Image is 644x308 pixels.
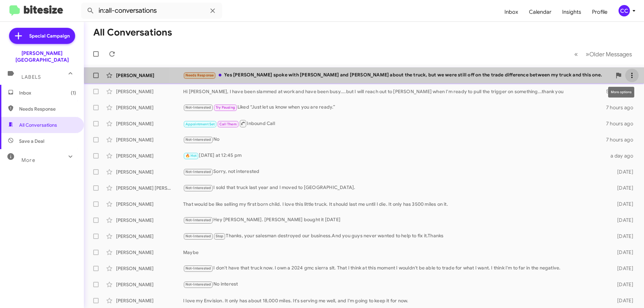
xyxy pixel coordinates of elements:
[606,265,639,272] div: [DATE]
[606,120,639,127] div: 7 hours ago
[219,122,237,126] span: Call Them
[116,169,183,175] div: [PERSON_NAME]
[619,5,630,16] div: CC
[21,157,35,163] span: More
[570,47,582,61] button: Previous
[183,281,606,288] div: No interest
[183,88,606,95] div: Hi [PERSON_NAME], I have been slammed at work and have been busy....but I will reach out to [PERS...
[116,249,183,256] div: [PERSON_NAME]
[19,89,76,96] span: Inbox
[582,47,636,61] button: Next
[183,104,606,111] div: Liked “Just let us know when you are ready.”
[116,152,183,159] div: [PERSON_NAME]
[574,50,578,58] span: «
[19,122,57,128] span: All Conversations
[185,234,211,238] span: Not-Interested
[116,201,183,207] div: [PERSON_NAME]
[499,2,524,22] a: Inbox
[216,105,235,110] span: Try Pausing
[19,138,44,144] span: Save a Deal
[116,185,183,191] div: [PERSON_NAME] [PERSON_NAME]
[606,169,639,175] div: [DATE]
[9,28,75,44] a: Special Campaign
[116,120,183,127] div: [PERSON_NAME]
[183,119,606,128] div: Inbound Call
[606,104,639,111] div: 7 hours ago
[606,185,639,191] div: [DATE]
[116,233,183,240] div: [PERSON_NAME]
[185,137,211,142] span: Not-Interested
[606,152,639,159] div: a day ago
[183,184,606,192] div: I sold that truck last year and I moved to [GEOGRAPHIC_DATA].
[185,218,211,222] span: Not-Interested
[606,217,639,224] div: [DATE]
[185,186,211,190] span: Not-Interested
[116,136,183,143] div: [PERSON_NAME]
[93,27,172,38] h1: All Conversations
[183,264,606,272] div: I don't have that truck now. I own a 2024 gmc sierra slt. That I think at this moment I wouldn't ...
[606,136,639,143] div: 7 hours ago
[183,232,606,240] div: Thanks, your salesman destroyed our business.And you guys never wanted to help to fix it.Thanks
[185,170,211,174] span: Not-Interested
[185,73,214,77] span: Needs Response
[116,88,183,95] div: [PERSON_NAME]
[19,106,76,112] span: Needs Response
[116,265,183,272] div: [PERSON_NAME]
[183,136,606,143] div: No
[606,281,639,288] div: [DATE]
[606,233,639,240] div: [DATE]
[606,297,639,304] div: [DATE]
[586,50,589,58] span: »
[183,201,606,207] div: That would be like selling my first born child. I love this little truck. It should last me until...
[29,33,70,39] span: Special Campaign
[183,168,606,176] div: Sorry, not interested
[185,153,197,158] span: 🔥 Hot
[81,3,222,19] input: Search
[185,282,211,287] span: Not-Interested
[571,47,636,61] nav: Page navigation example
[116,104,183,111] div: [PERSON_NAME]
[587,2,613,22] a: Profile
[116,72,183,79] div: [PERSON_NAME]
[185,105,211,110] span: Not-Interested
[185,122,215,126] span: Appointment Set
[216,234,224,238] span: Stop
[183,216,606,224] div: Hey [PERSON_NAME]. [PERSON_NAME] bought it [DATE]
[71,89,76,96] span: (1)
[183,71,612,79] div: Yes [PERSON_NAME] spoke with [PERSON_NAME] and [PERSON_NAME] about the truck, but we were still o...
[183,297,606,304] div: I love my Envision. It only has about 18,000 miles. It's serving me well, and I'm going to keep i...
[116,217,183,224] div: [PERSON_NAME]
[183,249,606,256] div: Maybe
[606,201,639,207] div: [DATE]
[116,281,183,288] div: [PERSON_NAME]
[524,2,557,22] a: Calendar
[589,51,632,58] span: Older Messages
[183,152,606,160] div: [DATE] at 12:45 pm
[613,5,637,16] button: CC
[608,87,634,98] div: More options
[557,2,587,22] a: Insights
[606,249,639,256] div: [DATE]
[116,297,183,304] div: [PERSON_NAME]
[21,74,41,80] span: Labels
[185,266,211,270] span: Not-Interested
